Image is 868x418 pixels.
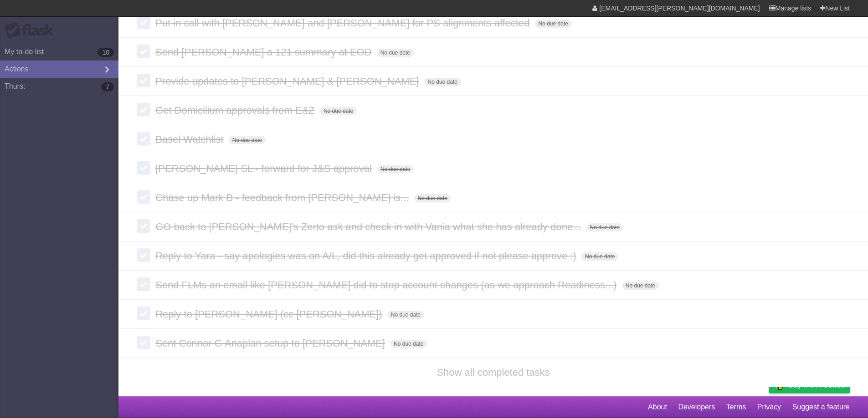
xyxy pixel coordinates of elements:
[155,192,411,203] span: Chase up Mark B - feedback from [PERSON_NAME] is...
[726,398,746,416] a: Terms
[137,132,150,146] label: Done
[414,194,451,202] span: No due date
[137,307,150,320] label: Done
[137,219,150,233] label: Done
[155,337,387,349] span: Sent Connor G Anaplan setup to [PERSON_NAME]
[437,367,550,378] a: Show all completed tasks
[648,398,667,416] a: About
[137,190,150,204] label: Done
[581,252,618,261] span: No due date
[155,279,619,291] span: Send FLMs an email like [PERSON_NAME] did to stop account changes (as we approach Readiness...)
[137,248,150,262] label: Done
[155,46,374,58] span: Send [PERSON_NAME] a 121 summary at EOD
[5,22,59,39] div: Flask
[101,82,114,91] b: 7
[155,17,532,29] span: Put in call with [PERSON_NAME] and [PERSON_NAME] for PS alignments affected
[387,311,424,319] span: No due date
[155,308,385,320] span: Reply to [PERSON_NAME] (cc [PERSON_NAME])
[390,340,427,348] span: No due date
[155,221,583,232] span: GO back to [PERSON_NAME]'s Zerto ask and check in with Vania what she has already done...
[788,377,845,393] span: Buy me a coffee
[137,161,150,175] label: Done
[137,336,150,349] label: Done
[137,277,150,291] label: Done
[229,136,266,144] span: No due date
[377,165,414,173] span: No due date
[155,76,421,87] span: Provide updates to [PERSON_NAME] & [PERSON_NAME]
[137,74,150,87] label: Done
[320,107,357,115] span: No due date
[137,103,150,116] label: Done
[155,250,579,262] span: Reply to Yara - say apologies was on A/L, did this already get approved if not please approve :)
[424,78,461,86] span: No due date
[757,398,781,416] a: Privacy
[155,105,317,116] span: Get Domicilium approvals from E&Z
[137,45,150,58] label: Done
[535,20,572,28] span: No due date
[98,48,114,57] b: 10
[137,15,150,29] label: Done
[622,282,659,290] span: No due date
[155,134,226,145] span: Basel Watchlist
[377,49,414,57] span: No due date
[792,398,850,416] a: Suggest a feature
[155,163,374,174] span: [PERSON_NAME] SL - forward for J&S approval
[586,223,623,232] span: No due date
[678,398,715,416] a: Developers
